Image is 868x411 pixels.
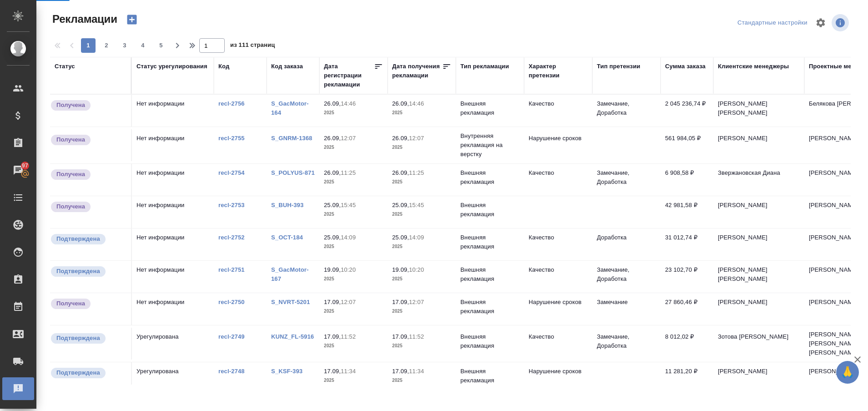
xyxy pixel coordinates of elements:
[661,261,713,293] td: 23 102,70 ₽
[392,368,409,375] p: 17.09,
[661,129,713,161] td: 561 984,05 ₽
[218,368,245,375] a: recl-2748
[524,293,592,325] td: Нарушение сроков
[324,341,383,350] p: 2025
[409,333,424,340] p: 11:52
[409,135,424,142] p: 12:07
[713,129,804,161] td: [PERSON_NAME]
[132,196,214,228] td: Нет информации
[56,234,100,244] p: Подтверждена
[718,62,789,71] div: Клиентские менеджеры
[324,108,383,117] p: 2025
[271,299,310,305] a: S_NVRT-5201
[2,159,34,182] a: 97
[324,266,341,273] p: 19.09,
[524,129,592,161] td: Нарушение сроков
[392,178,451,187] p: 2025
[324,234,341,241] p: 25.09,
[713,228,804,260] td: [PERSON_NAME]
[154,38,168,53] button: 5
[392,100,409,107] p: 26.09,
[324,202,341,208] p: 25.09,
[409,266,424,273] p: 10:20
[271,202,303,208] a: S_BUH-393
[218,169,245,176] a: recl-2754
[592,228,661,260] td: Доработка
[132,228,214,260] td: Нет информации
[99,38,114,53] button: 2
[665,62,706,71] div: Сумма заказа
[713,95,804,127] td: [PERSON_NAME] [PERSON_NAME]
[456,328,524,360] td: Внешняя рекламация
[409,299,424,305] p: 12:07
[341,299,356,305] p: 12:07
[99,41,114,50] span: 2
[713,362,804,394] td: [PERSON_NAME]
[392,341,451,350] p: 2025
[661,293,713,325] td: 27 860,46 ₽
[341,100,356,107] p: 14:46
[524,328,592,360] td: Качество
[524,261,592,293] td: Качество
[324,333,341,340] p: 17.09,
[271,234,303,241] a: S_OCT-184
[460,62,509,71] div: Тип рекламации
[132,164,214,196] td: Нет информации
[271,62,303,71] div: Код заказа
[324,376,383,385] p: 2025
[56,368,100,377] p: Подтверждена
[132,328,214,360] td: Урегулирована
[56,299,85,308] p: Получена
[661,362,713,394] td: 11 281,20 ₽
[117,38,132,53] button: 3
[230,40,275,53] span: из 111 страниц
[456,362,524,394] td: Внешняя рекламация
[56,170,85,179] p: Получена
[341,333,356,340] p: 11:52
[324,143,383,152] p: 2025
[409,234,424,241] p: 14:09
[661,328,713,360] td: 8 012,02 ₽
[392,108,451,117] p: 2025
[56,334,100,343] p: Подтверждена
[409,368,424,375] p: 11:34
[456,95,524,127] td: Внешняя рекламация
[392,169,409,176] p: 26.09,
[456,164,524,196] td: Внешняя рекламация
[529,62,588,80] div: Характер претензии
[218,333,245,340] a: recl-2749
[16,161,34,170] span: 97
[392,307,451,316] p: 2025
[218,62,229,71] div: Код
[661,164,713,196] td: 6 908,58 ₽
[218,202,245,208] a: recl-2753
[56,267,100,276] p: Подтверждена
[661,228,713,260] td: 31 012,74 ₽
[324,178,383,187] p: 2025
[456,127,524,163] td: Внутренняя рекламация на верстку
[56,101,85,110] p: Получена
[392,62,442,80] div: Дата получения рекламации
[392,242,451,251] p: 2025
[121,12,143,27] button: Создать
[392,202,409,208] p: 25.09,
[832,14,851,31] span: Посмотреть информацию
[56,135,85,144] p: Получена
[132,261,214,293] td: Нет информации
[713,261,804,293] td: [PERSON_NAME] [PERSON_NAME]
[661,95,713,127] td: 2 045 236,74 ₽
[324,169,341,176] p: 26.09,
[592,261,661,293] td: Замечание, Доработка
[392,299,409,305] p: 17.09,
[456,228,524,260] td: Внешняя рекламация
[136,62,207,71] div: Статус урегулирования
[592,293,661,325] td: Замечание
[592,164,661,196] td: Замечание, Доработка
[324,368,341,375] p: 17.09,
[341,135,356,142] p: 12:07
[810,12,832,34] span: Настроить таблицу
[392,234,409,241] p: 25.09,
[409,169,424,176] p: 11:25
[218,100,245,107] a: recl-2756
[271,169,315,176] a: S_POLYUS-871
